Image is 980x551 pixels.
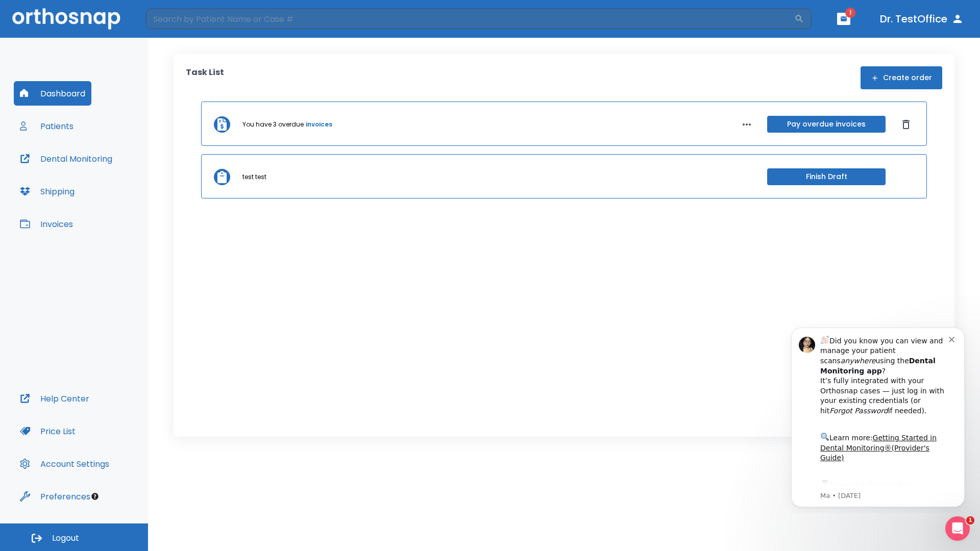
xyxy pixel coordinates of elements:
[14,386,95,411] button: Help Center
[306,120,332,129] a: invoices
[90,492,100,501] div: Tooltip anchor
[44,160,173,212] div: Download the app: | ​ Let us know if you need help getting started!
[44,173,173,182] p: Message from Ma, sent 6w ago
[186,66,224,89] p: Task List
[14,179,81,204] button: Shipping
[242,172,266,182] p: test test
[44,163,135,181] a: App Store
[173,16,181,24] button: Dismiss notification
[12,8,120,29] img: Orthosnap
[14,212,79,236] button: Invoices
[14,114,80,138] button: Patients
[14,484,96,509] button: Preferences
[767,116,886,133] button: Pay overdue invoices
[52,533,79,544] span: Logout
[876,10,968,28] button: Dr. TestOffice
[14,419,82,443] button: Price List
[898,116,914,133] button: Dismiss
[14,81,91,106] button: Dashboard
[146,9,794,29] input: Search by Patient Name or Case #
[767,168,886,185] button: Finish Draft
[776,318,980,513] iframe: Intercom notifications message
[242,120,304,129] p: You have 3 overdue
[845,8,855,18] span: 1
[14,146,118,171] button: Dental Monitoring
[14,452,115,476] button: Account Settings
[966,516,974,524] span: 1
[861,66,942,89] button: Create order
[945,516,970,541] iframe: Intercom live chat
